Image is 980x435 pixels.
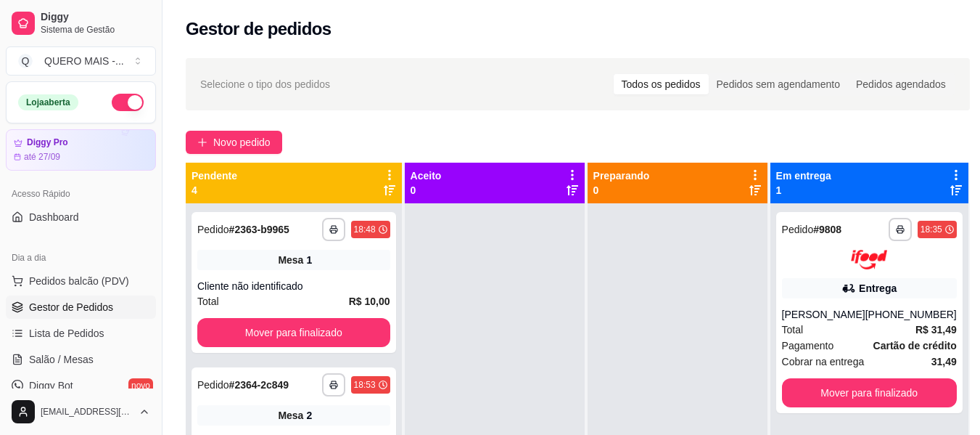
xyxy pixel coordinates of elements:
article: até 27/09 [24,151,60,163]
p: 4 [192,183,237,198]
a: Gestor de Pedidos [6,296,156,319]
div: QUERO MAIS - ... [44,54,124,68]
div: 2 [306,408,312,423]
button: Select a team [6,46,156,76]
strong: R$ 31,49 [915,324,957,336]
p: Aceito [411,168,442,183]
strong: # 2364-2c849 [229,379,289,391]
div: Acesso Rápido [6,182,156,206]
span: Q [18,54,33,68]
span: Novo pedido [213,134,271,150]
a: DiggySistema de Gestão [6,6,156,41]
p: 0 [411,183,442,198]
div: 18:35 [921,224,942,235]
div: 18:53 [354,379,376,391]
span: Lista de Pedidos [29,326,104,341]
span: Pagamento [782,338,834,354]
p: 1 [776,183,831,198]
h2: Gestor de pedidos [186,17,332,41]
div: Pedidos agendados [848,74,954,94]
span: Salão / Mesas [29,352,94,367]
span: Total [197,293,219,309]
button: Novo pedido [186,131,282,154]
span: Diggy Bot [29,378,73,393]
button: Mover para finalizado [782,378,957,407]
a: Salão / Mesas [6,348,156,371]
a: Diggy Botnovo [6,374,156,397]
div: [PERSON_NAME] [782,307,865,322]
span: [EMAIL_ADDRESS][DOMAIN_NAME] [41,406,133,418]
span: Diggy [41,11,150,24]
span: Sistema de Gestão [41,24,150,36]
strong: # 2363-b9965 [229,224,289,235]
button: Mover para finalizado [197,318,390,347]
strong: # 9808 [813,224,841,235]
div: Entrega [859,281,897,296]
div: [PHONE_NUMBER] [865,307,957,322]
p: Em entrega [776,168,831,183]
strong: R$ 10,00 [349,296,390,307]
p: 0 [593,183,650,198]
span: Mesa [278,408,303,423]
span: Selecione o tipo dos pedidos [200,76,330,92]
span: Dashboard [29,210,79,224]
span: Pedido [197,224,229,235]
span: Pedido [782,224,814,235]
span: Total [782,322,804,338]
p: Pendente [192,168,237,183]
div: Todos os pedidos [614,74,709,94]
button: [EMAIL_ADDRESS][DOMAIN_NAME] [6,394,156,429]
div: Loja aberta [18,94,78,110]
span: Pedidos balcão (PDV) [29,274,129,288]
div: Cliente não identificado [197,279,390,293]
a: Diggy Proaté 27/09 [6,129,156,171]
span: plus [197,137,207,147]
div: 18:48 [354,224,376,235]
article: Diggy Pro [27,137,68,148]
span: Pedido [197,379,229,391]
button: Pedidos balcão (PDV) [6,269,156,293]
span: Mesa [278,253,303,267]
span: Gestor de Pedidos [29,300,113,314]
p: Preparando [593,168,650,183]
div: Dia a dia [6,246,156,269]
div: 1 [306,253,312,267]
a: Dashboard [6,206,156,229]
a: Lista de Pedidos [6,322,156,345]
span: Cobrar na entrega [782,354,865,370]
div: Pedidos sem agendamento [709,74,848,94]
img: ifood [851,250,887,269]
button: Alterar Status [112,94,144,111]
